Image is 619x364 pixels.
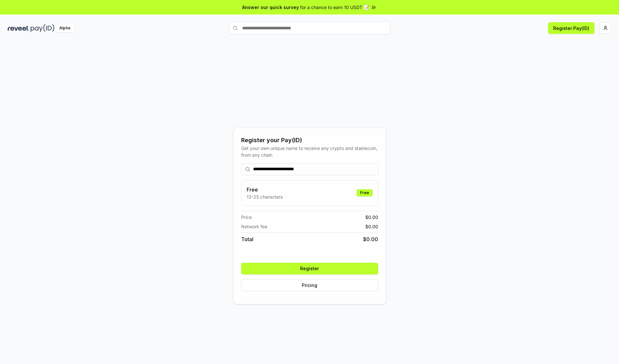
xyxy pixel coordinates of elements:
[241,145,378,158] div: Get your own unique name to receive any crypto and stablecoin, from any chain
[56,24,74,32] div: Alpha
[363,235,378,243] span: $ 0.00
[548,22,594,34] button: Register Pay(ID)
[241,235,253,243] span: Total
[8,24,29,32] img: reveel_dark
[241,136,378,145] div: Register your Pay(ID)
[31,24,54,32] img: pay_id
[241,214,252,221] span: Price
[241,263,378,274] button: Register
[365,214,378,221] span: $ 0.00
[247,193,283,200] p: 13-25 characters
[247,186,283,193] h3: Free
[365,223,378,230] span: $ 0.00
[300,4,369,11] span: for a chance to earn 10 USDT 📝
[242,4,299,11] span: Answer our quick survey
[357,189,373,196] div: Free
[241,280,378,291] button: Pricing
[241,223,267,230] span: Network fee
